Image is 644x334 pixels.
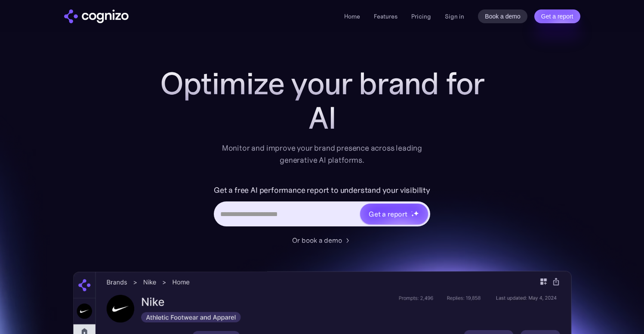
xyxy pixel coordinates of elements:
[64,9,129,23] a: home
[413,210,419,216] img: star
[64,9,129,23] img: cognizo logo
[292,235,342,245] div: Or book a demo
[411,211,413,212] img: star
[216,142,428,166] div: Monitor and improve your brand presence across leading generative AI platforms.
[534,9,580,23] a: Get a report
[445,11,464,22] a: Sign in
[369,209,407,219] div: Get a report
[411,214,414,217] img: star
[359,203,429,225] a: Get a reportstarstarstar
[374,12,397,20] a: Features
[292,235,352,245] a: Or book a demo
[150,66,494,101] h1: Optimize your brand for
[214,183,430,197] label: Get a free AI performance report to understand your visibility
[478,9,527,23] a: Book a demo
[344,12,360,20] a: Home
[150,101,494,135] div: AI
[411,12,431,20] a: Pricing
[214,183,430,231] form: Hero URL Input Form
